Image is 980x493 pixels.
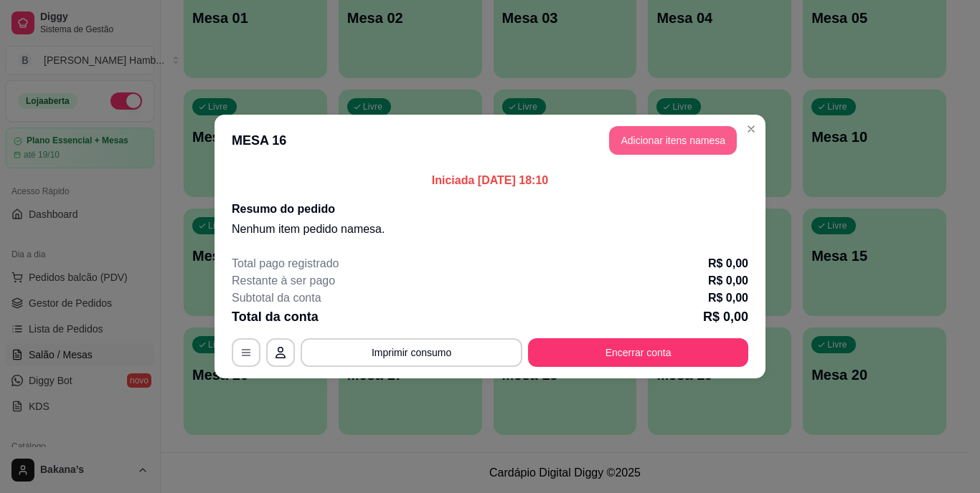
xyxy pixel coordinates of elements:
[232,255,339,272] p: Total pago registrado
[528,338,748,367] button: Encerrar conta
[232,289,321,307] p: Subtotal da conta
[708,255,748,272] p: R$ 0,00
[609,126,737,155] button: Adicionar itens namesa
[301,338,522,367] button: Imprimir consumo
[740,118,763,140] button: Close
[232,201,748,218] h2: Resumo do pedido
[708,272,748,289] p: R$ 0,00
[232,221,748,238] p: Nenhum item pedido na mesa .
[232,307,319,327] p: Total da conta
[708,289,748,307] p: R$ 0,00
[232,172,748,189] p: Iniciada [DATE] 18:10
[215,115,765,166] header: MESA 16
[703,307,748,327] p: R$ 0,00
[232,272,335,289] p: Restante à ser pago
